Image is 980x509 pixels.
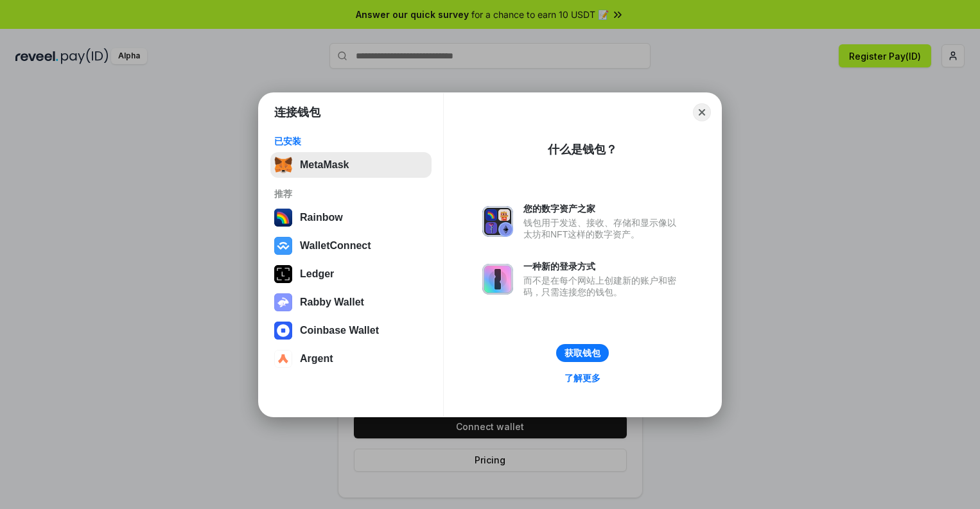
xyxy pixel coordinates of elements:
div: 一种新的登录方式 [523,261,683,272]
div: 获取钱包 [564,347,600,359]
div: WalletConnect [300,240,371,252]
button: Coinbase Wallet [270,318,432,343]
img: svg+xml,%3Csvg%20xmlns%3D%22http%3A%2F%2Fwww.w3.org%2F2000%2Fsvg%22%20fill%3D%22none%22%20viewBox... [482,264,513,295]
button: 获取钱包 [556,344,609,362]
div: 已安装 [274,135,428,147]
div: MetaMask [300,159,349,171]
a: 了解更多 [557,370,608,386]
div: 了解更多 [564,372,600,384]
button: Argent [270,346,432,372]
div: Rabby Wallet [300,297,364,308]
img: svg+xml,%3Csvg%20width%3D%2228%22%20height%3D%2228%22%20viewBox%3D%220%200%2028%2028%22%20fill%3D... [274,322,292,340]
h1: 连接钱包 [274,105,320,120]
button: MetaMask [270,152,432,178]
button: Rainbow [270,205,432,230]
div: Argent [300,353,333,365]
div: 什么是钱包？ [548,142,617,157]
button: Rabby Wallet [270,289,432,315]
img: svg+xml,%3Csvg%20xmlns%3D%22http%3A%2F%2Fwww.w3.org%2F2000%2Fsvg%22%20width%3D%2228%22%20height%3... [274,265,292,283]
img: svg+xml,%3Csvg%20fill%3D%22none%22%20height%3D%2233%22%20viewBox%3D%220%200%2035%2033%22%20width%... [274,156,292,174]
div: 而不是在每个网站上创建新的账户和密码，只需连接您的钱包。 [523,275,683,298]
img: svg+xml,%3Csvg%20width%3D%22120%22%20height%3D%22120%22%20viewBox%3D%220%200%20120%20120%22%20fil... [274,209,292,227]
div: 钱包用于发送、接收、存储和显示像以太坊和NFT这样的数字资产。 [523,217,683,240]
button: Close [693,103,711,121]
img: svg+xml,%3Csvg%20width%3D%2228%22%20height%3D%2228%22%20viewBox%3D%220%200%2028%2028%22%20fill%3D... [274,350,292,368]
div: Coinbase Wallet [300,325,379,336]
img: svg+xml,%3Csvg%20width%3D%2228%22%20height%3D%2228%22%20viewBox%3D%220%200%2028%2028%22%20fill%3D... [274,237,292,255]
img: svg+xml,%3Csvg%20xmlns%3D%22http%3A%2F%2Fwww.w3.org%2F2000%2Fsvg%22%20fill%3D%22none%22%20viewBox... [482,206,513,237]
img: svg+xml,%3Csvg%20xmlns%3D%22http%3A%2F%2Fwww.w3.org%2F2000%2Fsvg%22%20fill%3D%22none%22%20viewBox... [274,293,292,311]
button: WalletConnect [270,233,432,259]
div: Rainbow [300,212,343,223]
div: 推荐 [274,188,428,200]
div: 您的数字资产之家 [523,203,683,214]
div: Ledger [300,268,334,280]
button: Ledger [270,261,432,287]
